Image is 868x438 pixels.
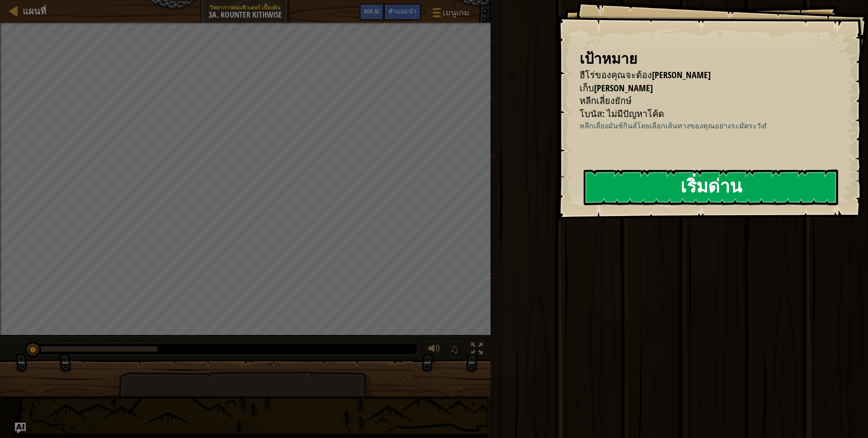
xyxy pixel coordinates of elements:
[448,341,463,359] button: ♫
[443,7,469,19] span: เมนูเกม
[580,69,711,81] span: ฮีโร่ของคุณจะต้อง[PERSON_NAME]
[580,82,653,94] span: เก็บ[PERSON_NAME]
[580,121,844,131] p: หลีกเลี่ยงมันช์กินส์โดยเลือกเส้นทางของคุณอย่างระมัดระวัง!
[568,108,834,121] li: โบนัส: ไม่มีปัญหาโค้ด
[450,342,459,356] span: ♫
[580,94,632,107] span: หลีกเลี่ยงยักษ์
[568,69,834,82] li: ฮีโร่ของคุณจะต้องอยู่รอด
[388,7,416,15] span: คำแนะนำ
[364,7,379,15] span: Ask AI
[568,94,834,108] li: หลีกเลี่ยงยักษ์
[584,170,838,205] button: เริ่มด่าน
[468,341,486,359] button: สลับเป็นเต็มจอ
[23,5,46,17] span: แผนที่
[15,423,26,433] button: Ask AI
[425,4,475,25] button: เมนูเกม
[359,4,384,20] button: Ask AI
[568,82,834,95] li: เก็บอัญมณี
[425,341,443,359] button: ปรับระดับเสียง
[580,108,664,120] span: โบนัส: ไม่มีปัญหาโค้ด
[18,5,46,17] a: แผนที่
[580,48,836,69] div: เป้าหมาย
